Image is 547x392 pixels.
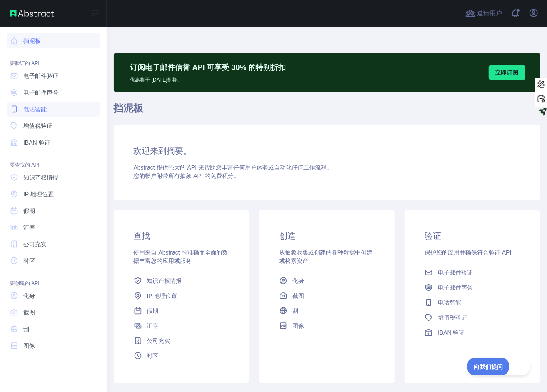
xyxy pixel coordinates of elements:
[23,173,58,182] span: 知识产权情报
[467,358,530,375] iframe: Toggle Customer Support
[421,280,523,295] a: 电子邮件声誉
[7,203,100,218] a: 假期
[10,10,54,17] img: 抽象 API
[147,322,159,330] span: 汇率
[7,338,100,353] a: 图像
[23,325,29,333] span: 刮
[292,322,304,330] span: 图像
[7,170,100,185] a: 知识产权情报
[134,249,228,264] span: 使用来自 Abstract 的准确而全面的数据丰富您的应用或服务
[210,172,234,179] span: 免费积分
[276,303,378,318] a: 刮
[23,138,50,147] span: IBAN 验证
[438,313,467,322] span: 增值税验证
[23,207,35,215] span: 假期
[130,333,232,348] a: 公司充实
[7,102,100,117] a: 电话智能
[23,88,58,97] span: 电子邮件声誉
[7,237,100,252] a: 公司充实
[147,307,159,315] span: 假期
[276,318,378,333] a: 图像
[7,270,100,287] div: 要创建的 API
[7,118,100,133] a: 增值税验证
[23,122,52,130] span: 增值税验证
[130,348,232,363] a: 时区
[7,187,100,202] a: IP 地理位置
[292,292,304,300] span: 截图
[130,318,232,333] a: 汇率
[23,257,35,265] span: 时区
[7,50,100,67] div: 要验证的 API
[7,68,100,83] a: 电子邮件验证
[276,273,378,288] a: 化身
[7,152,100,168] div: 要查找的 API
[7,322,100,337] a: 刮
[7,288,100,303] a: 化身
[489,65,525,80] button: 立即订阅
[421,325,523,340] a: IBAN 验证
[23,240,47,248] span: 公司充实
[477,9,502,18] span: 邀请用户
[23,72,58,80] span: 电子邮件验证
[130,62,286,73] p: 订阅电子邮件信誉 API 可享受 30% 的特别折扣
[114,102,540,122] h1: 挡泥板
[7,253,100,268] a: 时区
[279,230,375,242] h3: 创造
[134,164,333,171] span: Abstract 提供强大的 API 来帮助您丰富任何用户体验或自动化任何工作流程。
[425,230,520,242] h3: 验证
[279,249,372,264] span: 从抽象收集或创建的各种数据中创建或检索资产
[147,352,159,360] span: 时区
[7,33,100,48] a: 挡泥板
[438,283,473,292] span: 电子邮件声誉
[147,292,177,300] span: IP 地理位置
[23,292,35,300] span: 化身
[130,288,232,303] a: IP 地理位置
[421,295,523,310] a: 电话智能
[7,135,100,150] a: IBAN 验证
[23,223,35,232] span: 汇率
[276,288,378,303] a: 截图
[438,328,465,337] span: IBAN 验证
[130,273,232,288] a: 知识产权情报
[130,303,232,318] a: 假期
[147,277,182,285] span: 知识产权情报
[292,307,298,315] span: 刮
[438,298,461,307] span: 电话智能
[292,277,304,285] span: 化身
[7,305,100,320] a: 截图
[23,37,41,45] font: 挡泥板
[464,7,504,20] button: 邀请用户
[134,230,229,242] h3: 查找
[130,73,286,83] p: 优惠将于 [DATE]到期。
[23,190,54,198] span: IP 地理位置
[421,310,523,325] a: 增值税验证
[147,337,170,345] span: 公司充实
[438,268,473,277] span: 电子邮件验证
[7,220,100,235] a: 汇率
[7,85,100,100] a: 电子邮件声誉
[425,249,511,256] span: 保护您的应用并确保符合验证 API
[23,308,35,317] span: 截图
[134,145,520,157] h3: 欢迎来到摘要。
[421,265,523,280] a: 电子邮件验证
[23,342,35,350] span: 图像
[134,172,240,179] span: 您的帐户附带所有抽象 API 的 。
[23,105,47,113] span: 电话智能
